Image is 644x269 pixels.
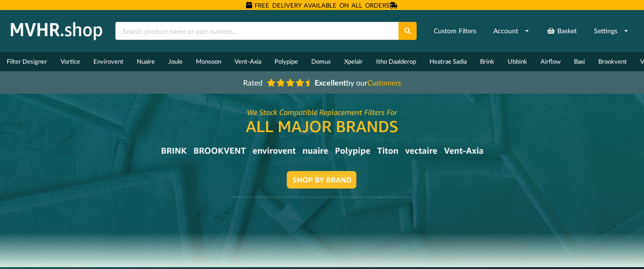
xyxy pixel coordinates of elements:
a: Vortice [54,52,87,71]
a: Ubbink [501,52,534,71]
a: Brookvent [592,52,634,71]
span: by our [315,78,401,87]
a: Custom Filters [428,22,482,39]
input: Search product name or part number... [115,22,399,40]
b: Excellent [315,78,346,87]
a: Domus [305,52,337,71]
a: Vent-Axia [228,52,268,71]
i: Customers [368,78,401,87]
a: Monsoon [189,52,228,71]
a: Polypipe [268,52,305,71]
a: Envirovent [87,52,130,71]
a: Basket [541,22,583,39]
a: Settings [588,22,635,39]
a: Heatrae Sadia [423,52,473,71]
a: Itho Daalderop [369,52,423,71]
span: Rated [243,78,263,87]
a: Baxi [567,52,592,71]
a: Account [487,22,536,39]
a: Nuaire [130,52,162,71]
a: Rated Excellentby ourCustomers [236,75,408,90]
a: Brink [473,52,501,71]
img: mvhr.shop.png [7,19,107,43]
a: Xpelair [337,52,369,71]
a: Joule [162,52,189,71]
a: Airflow [534,52,567,71]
